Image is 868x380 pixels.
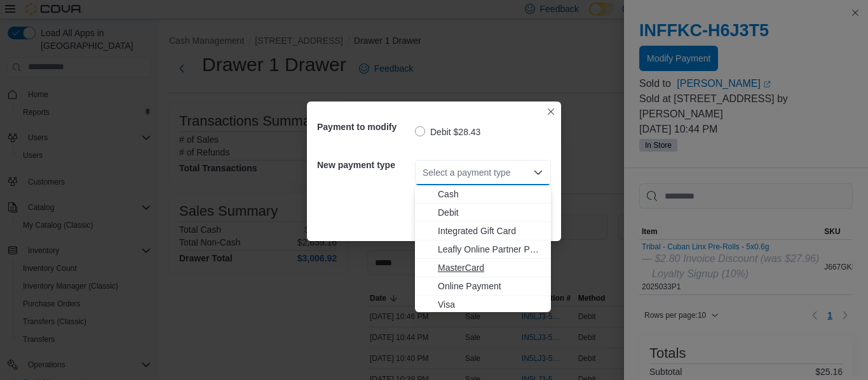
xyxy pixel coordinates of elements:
[438,206,543,219] span: Debit
[415,185,551,204] button: Cash
[415,222,551,240] button: Integrated Gift Card
[415,259,551,277] button: MasterCard
[438,298,543,311] span: Visa
[533,167,543,178] button: Close list of options
[438,225,543,237] span: Integrated Gift Card
[438,280,543,292] span: Online Payment
[543,104,559,119] button: Closes this modal window
[415,240,551,259] button: Leafly Online Partner Payment
[438,261,543,274] span: MasterCard
[415,277,551,296] button: Online Payment
[415,185,551,314] div: Choose from the following options
[423,165,424,180] input: Accessible screen reader label
[438,188,543,200] span: Cash
[415,296,551,314] button: Visa
[317,114,412,140] h5: Payment to modify
[317,152,412,178] h5: New payment type
[438,243,543,256] span: Leafly Online Partner Payment
[415,204,551,222] button: Debit
[415,124,480,140] label: Debit $28.43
